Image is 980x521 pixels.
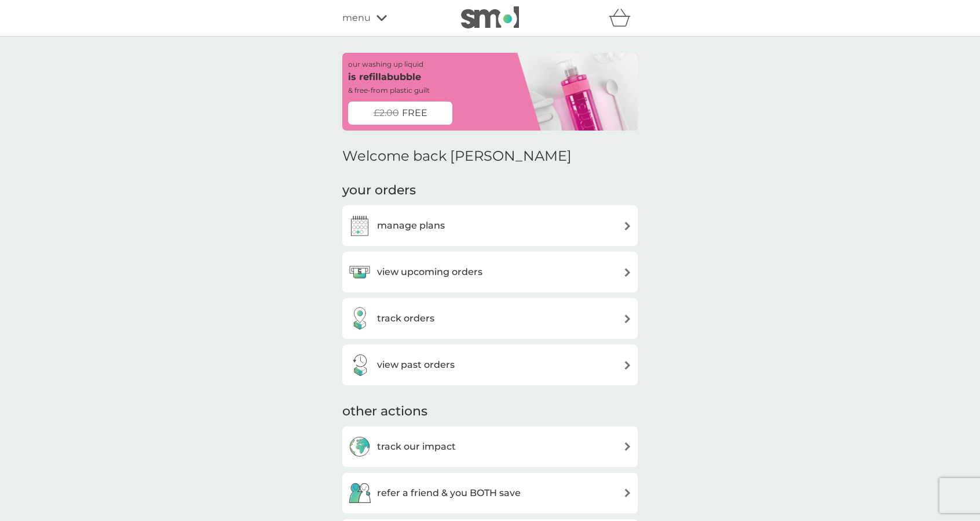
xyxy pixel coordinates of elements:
[348,85,430,96] p: & free-from plastic guilt
[342,182,416,200] h3: your orders
[623,489,632,497] img: arrow right
[377,357,455,372] h3: view past orders
[623,361,632,370] img: arrow right
[461,6,519,28] img: smol
[342,403,427,421] h3: other actions
[374,106,399,121] span: £2.00
[348,59,423,70] p: our washing up liquid
[623,442,632,451] img: arrow right
[348,70,421,85] p: is refillabubble
[623,314,632,323] img: arrow right
[342,10,371,26] span: menu
[377,439,456,454] h3: track our impact
[377,218,445,233] h3: manage plans
[609,6,638,30] div: basket
[623,222,632,230] img: arrow right
[402,106,427,121] span: FREE
[342,148,572,165] h2: Welcome back [PERSON_NAME]
[377,265,482,280] h3: view upcoming orders
[377,486,521,501] h3: refer a friend & you BOTH save
[377,311,434,326] h3: track orders
[623,268,632,277] img: arrow right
